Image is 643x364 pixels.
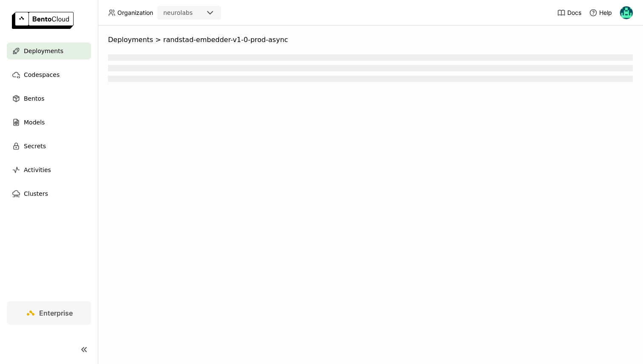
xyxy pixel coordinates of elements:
span: Deployments [24,46,63,56]
span: randstad-embedder-v1-0-prod-async [163,36,288,44]
nav: Breadcrumbs navigation [108,36,633,44]
span: Models [24,117,45,127]
div: Help [589,8,612,17]
span: Codespaces [24,70,60,80]
span: Help [599,9,612,17]
div: neurolabs [163,8,193,17]
span: Bentos [24,93,44,104]
img: logo [12,12,74,29]
span: Secrets [24,141,46,151]
a: Activities [7,161,91,178]
a: Deployments [7,42,91,59]
span: Organization [117,9,153,17]
span: Clusters [24,189,48,199]
span: Enterprise [39,309,73,317]
a: Clusters [7,185,91,202]
a: Bentos [7,90,91,107]
a: Enterprise [7,301,91,325]
span: Activities [24,165,51,175]
a: Docs [557,8,581,17]
span: Deployments [108,36,153,44]
a: Secrets [7,138,91,155]
a: Codespaces [7,66,91,83]
a: Models [7,114,91,131]
span: Docs [567,9,581,17]
input: Selected neurolabs. [193,9,194,17]
span: > [153,36,163,44]
img: Calin Cojocaru [620,6,633,19]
